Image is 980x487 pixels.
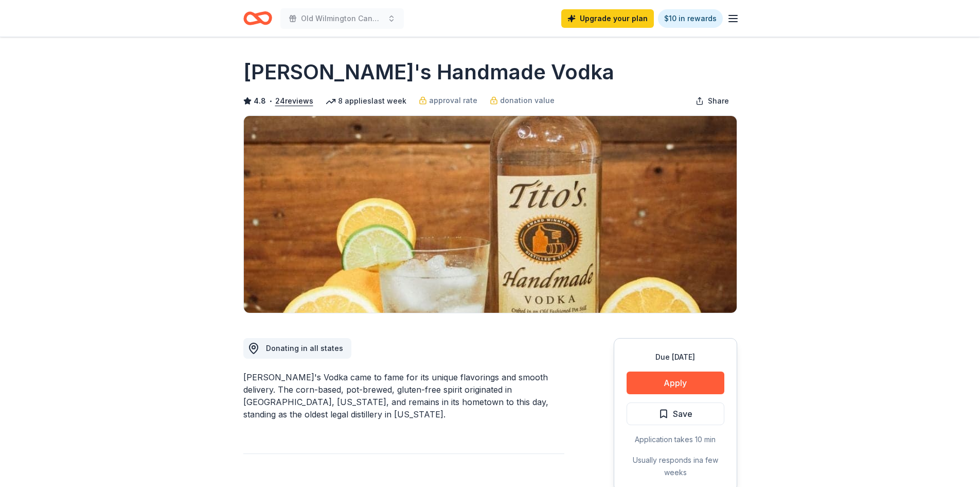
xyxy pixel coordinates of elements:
button: Share [687,91,737,111]
div: [PERSON_NAME]'s Vodka came to fame for its unique flavorings and smooth delivery. The corn-based,... [243,371,564,421]
span: Donating in all states [266,344,343,352]
span: • [269,97,272,105]
div: Usually responds in a few weeks [627,454,724,479]
div: 8 applies last week [326,95,406,107]
span: Old Wilmington Candlelight Tour [301,12,383,25]
a: $10 in rewards [658,9,723,28]
div: Application takes 10 min [627,433,724,446]
button: 24reviews [275,95,313,107]
h1: [PERSON_NAME]'s Handmade Vodka [243,58,614,87]
span: donation value [500,94,555,107]
span: approval rate [429,94,477,107]
a: donation value [490,94,555,107]
a: Home [243,6,272,30]
a: Upgrade your plan [561,9,654,28]
span: Save [673,407,692,421]
button: Apply [627,372,724,394]
img: Image for Tito's Handmade Vodka [244,116,737,313]
span: 4.8 [254,95,266,107]
span: Share [708,95,729,107]
div: Due [DATE] [627,351,724,363]
button: Save [627,402,724,425]
button: Old Wilmington Candlelight Tour [280,8,404,29]
a: approval rate [419,94,477,107]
